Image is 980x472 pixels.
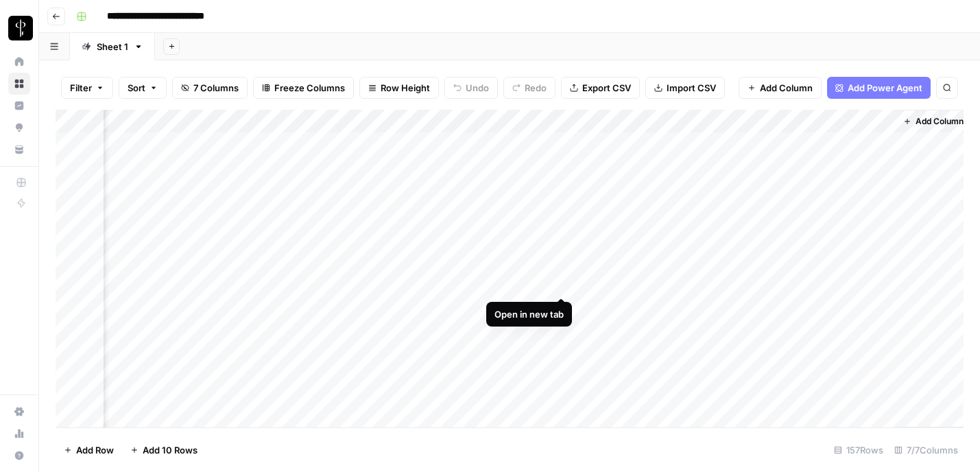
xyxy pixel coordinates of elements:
img: LP Production Workloads Logo [8,16,33,40]
span: Add 10 Rows [143,443,198,457]
button: Row Height [359,77,439,99]
button: Add Column [898,113,969,130]
span: Export CSV [582,81,631,95]
span: Redo [525,81,547,95]
div: 157 Rows [828,439,889,461]
span: Import CSV [667,81,716,95]
button: Add Column [739,77,822,99]
a: Usage [8,423,30,445]
button: Redo [503,77,555,99]
div: Sheet 1 [97,40,128,54]
button: Add Row [56,439,122,461]
button: Sort [119,77,167,99]
span: Sort [128,81,145,95]
button: Add 10 Rows [122,439,206,461]
button: Filter [61,77,113,99]
a: Settings [8,401,30,423]
button: Undo [444,77,498,99]
a: Browse [8,73,30,95]
span: Add Column [760,81,813,95]
div: Open in new tab [494,307,564,321]
div: 7/7 Columns [889,439,964,461]
span: 7 Columns [193,81,239,95]
a: Home [8,51,30,73]
a: Your Data [8,139,30,161]
button: 7 Columns [172,77,248,99]
span: Row Height [381,81,430,95]
span: Add Column [916,115,964,128]
span: Add Row [76,443,114,457]
button: Export CSV [561,77,640,99]
a: Opportunities [8,117,30,139]
button: Freeze Columns [253,77,354,99]
span: Add Power Agent [848,81,922,95]
button: Help + Support [8,445,30,467]
button: Workspace: LP Production Workloads [8,11,30,45]
button: Import CSV [645,77,725,99]
span: Undo [466,81,489,95]
span: Freeze Columns [274,81,345,95]
a: Insights [8,95,30,117]
a: Sheet 1 [70,33,155,60]
button: Add Power Agent [827,77,931,99]
span: Filter [70,81,92,95]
